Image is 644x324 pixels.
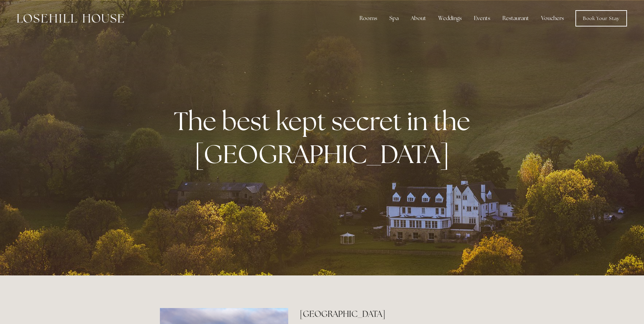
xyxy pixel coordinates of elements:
[174,104,476,171] strong: The best kept secret in the [GEOGRAPHIC_DATA]
[17,14,124,23] img: Losehill House
[300,308,484,320] h2: [GEOGRAPHIC_DATA]
[575,10,627,26] a: Book Your Stay
[468,12,496,25] div: Events
[536,12,569,25] a: Vouchers
[497,12,534,25] div: Restaurant
[433,12,467,25] div: Weddings
[354,12,383,25] div: Rooms
[384,12,404,25] div: Spa
[405,12,431,25] div: About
